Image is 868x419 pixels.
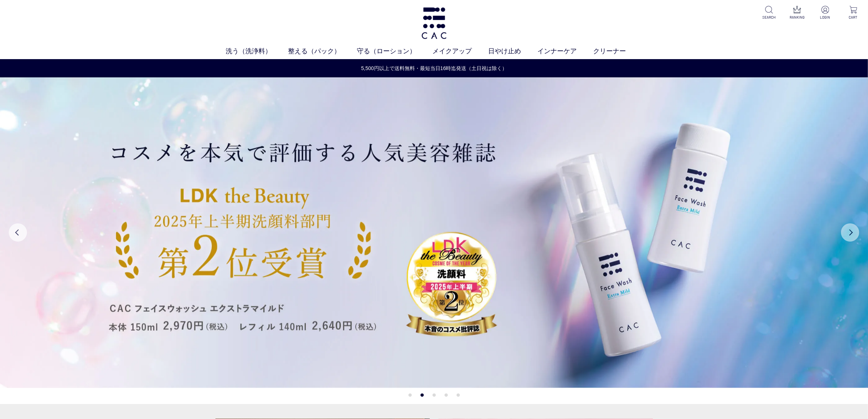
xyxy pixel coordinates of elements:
button: 4 of 5 [444,393,448,397]
img: logo [420,7,448,39]
button: 1 of 5 [408,393,412,397]
button: 3 of 5 [432,393,436,397]
a: メイクアップ [432,46,488,56]
a: 整える（パック） [288,46,357,56]
p: LOGIN [816,15,834,20]
p: RANKING [788,15,806,20]
p: CART [844,15,862,20]
a: 洗う（洗浄料） [226,46,288,56]
button: Next [841,223,859,242]
a: 5,500円以上で送料無料・最短当日16時迄発送（土日祝は除く） [0,65,868,72]
a: SEARCH [760,6,778,20]
button: Previous [9,223,27,242]
a: LOGIN [816,6,834,20]
a: RANKING [788,6,806,20]
a: 日やけ止め [488,46,537,56]
a: クリーナー [593,46,642,56]
button: 2 of 5 [420,393,424,397]
a: CART [844,6,862,20]
a: 守る（ローション） [357,46,432,56]
a: インナーケア [537,46,593,56]
button: 5 of 5 [456,393,460,397]
p: SEARCH [760,15,778,20]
